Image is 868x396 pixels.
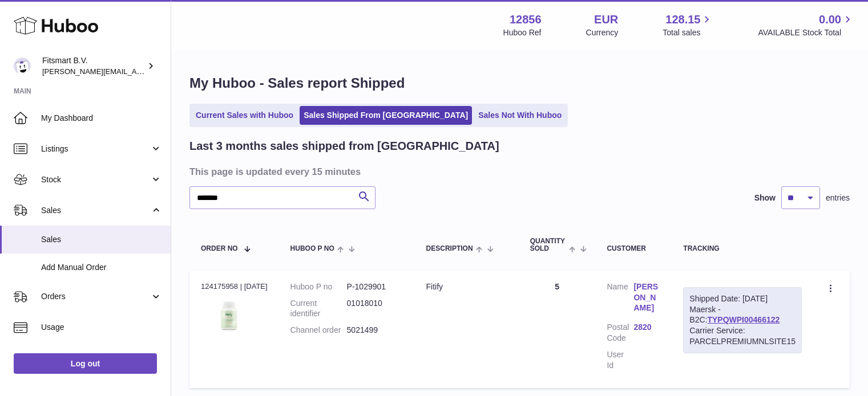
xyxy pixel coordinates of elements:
span: My Dashboard [41,113,162,124]
label: Show [754,193,776,203]
dt: Name [607,281,633,317]
img: 128561739542540.png [201,295,258,336]
h2: Last 3 months sales shipped from [GEOGRAPHIC_DATA] [189,138,499,154]
span: AVAILABLE Stock Total [758,27,854,38]
span: Sales [41,205,150,216]
span: Sales [41,234,162,245]
strong: 12856 [510,12,542,27]
a: Log out [14,353,157,374]
dd: 01018010 [347,298,403,320]
div: Currency [586,27,619,38]
dd: P-1029901 [347,281,403,292]
div: Tracking [683,245,802,252]
dt: Postal Code [607,322,633,344]
a: Sales Not With Huboo [474,106,566,125]
h3: This page is updated every 15 minutes [189,165,847,178]
div: 124175958 | [DATE] [201,281,268,292]
div: Fitsmart B.V. [42,55,145,77]
div: Shipped Date: [DATE] [689,293,796,304]
td: 5 [519,270,596,388]
dt: User Id [607,349,633,371]
div: Maersk - B2C: [683,287,802,353]
div: Carrier Service: PARCELPREMIUMNLSITE15 [689,325,796,347]
span: 0.00 [819,12,841,27]
span: Orders [41,291,150,302]
span: 128.15 [665,12,700,27]
a: 0.00 AVAILABLE Stock Total [758,12,854,38]
dd: 5021499 [347,325,403,336]
a: TYPQWPI00466122 [707,315,780,324]
a: [PERSON_NAME] [633,281,660,314]
div: Fitify [426,281,507,292]
a: Current Sales with Huboo [192,106,297,125]
span: Listings [41,144,150,154]
span: Description [426,245,473,252]
span: Order No [201,245,238,252]
strong: EUR [594,12,618,27]
dt: Current identifier [290,298,347,320]
div: Huboo Ref [503,27,542,38]
div: Customer [607,245,660,252]
span: Total sales [663,27,713,38]
span: [PERSON_NAME][EMAIL_ADDRESS][DOMAIN_NAME] [42,67,229,76]
img: jonathan@leaderoo.com [14,58,31,75]
span: Stock [41,174,150,185]
span: Usage [41,322,162,333]
dt: Channel order [290,325,347,336]
a: 2820 [633,322,660,333]
a: Sales Shipped From [GEOGRAPHIC_DATA] [300,106,472,125]
a: 128.15 Total sales [663,12,713,38]
span: Quantity Sold [530,238,566,252]
h1: My Huboo - Sales report Shipped [189,74,850,92]
span: Huboo P no [290,245,334,252]
span: Add Manual Order [41,262,162,273]
span: entries [826,193,850,203]
dt: Huboo P no [290,281,347,292]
